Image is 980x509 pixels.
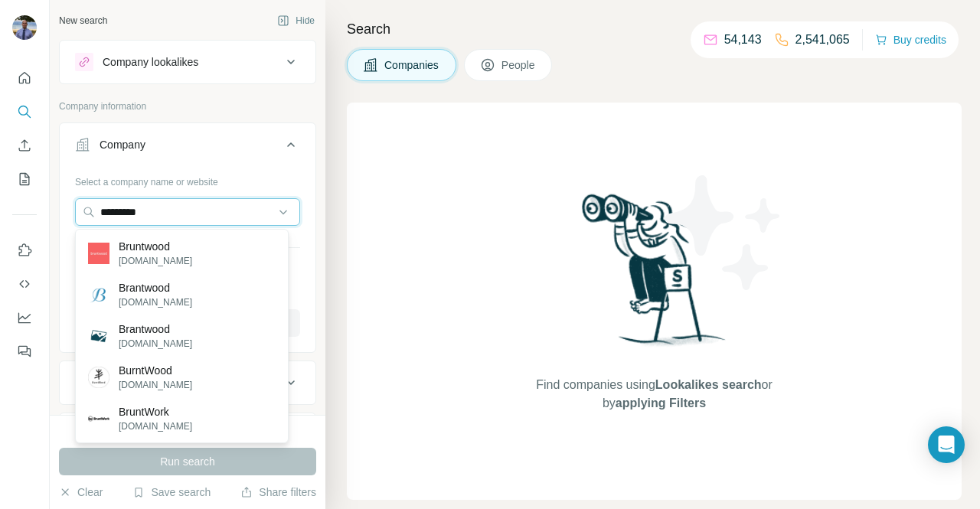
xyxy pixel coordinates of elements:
[575,190,734,361] img: Surfe Illustration - Woman searching with binoculars
[347,18,962,40] h4: Search
[119,404,192,419] p: BruntWork
[119,363,192,378] p: BurntWood
[132,485,211,500] button: Save search
[59,100,316,113] p: Company information
[119,378,192,392] p: [DOMAIN_NAME]
[119,295,192,309] p: [DOMAIN_NAME]
[724,31,762,49] p: 54,143
[119,280,192,295] p: Brantwood
[266,9,325,32] button: Hide
[875,29,946,51] button: Buy credits
[119,239,192,254] p: Bruntwood
[384,57,440,73] span: Companies
[240,485,316,500] button: Share filters
[12,237,37,264] button: Use Surfe on LinkedIn
[12,304,37,331] button: Dashboard
[60,44,315,80] button: Company lookalikes
[928,426,965,463] div: Open Intercom Messenger
[75,169,300,189] div: Select a company name or website
[60,364,315,401] button: Industry
[12,15,37,40] img: Avatar
[59,14,107,28] div: New search
[655,378,762,391] span: Lookalikes search
[12,338,37,365] button: Feedback
[12,64,37,92] button: Quick start
[88,243,109,264] img: Bruntwood
[88,284,109,305] img: Brantwood
[616,396,706,409] span: applying Filters
[12,270,37,298] button: Use Surfe API
[119,321,192,337] p: Brantwood
[795,31,850,49] p: 2,541,065
[119,337,192,351] p: [DOMAIN_NAME]
[103,54,198,70] div: Company lookalikes
[59,485,103,500] button: Clear
[119,254,192,268] p: [DOMAIN_NAME]
[12,132,37,159] button: Enrich CSV
[88,367,109,388] img: BurntWood
[88,325,109,347] img: Brantwood
[12,98,37,126] button: Search
[12,165,37,193] button: My lists
[88,408,109,429] img: BruntWork
[531,376,776,413] span: Find companies using or by
[119,419,192,433] p: [DOMAIN_NAME]
[60,126,315,169] button: Company
[501,57,537,73] span: People
[100,137,145,152] div: Company
[655,164,792,302] img: Surfe Illustration - Stars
